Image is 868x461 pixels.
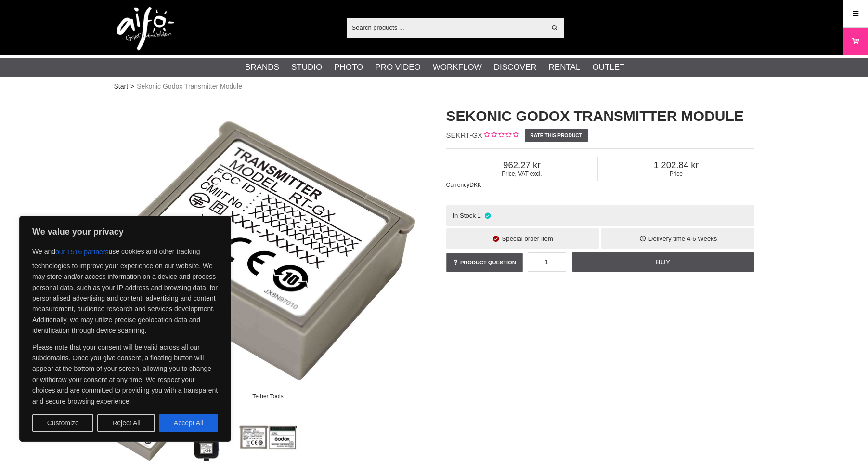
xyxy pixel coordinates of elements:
[446,182,470,188] span: Currency
[159,414,218,432] button: Accept All
[117,7,174,51] img: logo.png
[114,81,129,92] a: Start
[549,61,581,74] a: Rental
[502,235,553,242] span: Special order item
[494,61,537,74] a: Discover
[130,81,134,92] span: >
[32,226,218,237] p: We value your privacy
[433,61,482,74] a: Workflow
[446,131,483,139] span: SEKRT-GX
[483,212,492,219] i: In stock
[32,342,218,407] p: Please note that your consent will be valid across all our subdomains. Once you give consent, a f...
[245,61,279,74] a: Brands
[453,212,476,219] span: In Stock
[525,129,588,142] a: Rate this product
[245,388,292,405] div: Tether Tools
[592,61,624,74] a: Outlet
[32,243,218,336] p: We and use cookies and other tracking technologies to improve your experience on our website. We ...
[478,212,481,219] span: 1
[572,252,754,272] a: Buy
[598,171,754,177] span: Price
[687,235,717,242] span: 4-6 Weeks
[446,171,598,177] span: Price, VAT excl.
[469,182,481,188] span: DKK
[347,20,546,35] input: Search products ...
[137,81,242,92] span: Sekonic Godox Transmitter Module
[598,160,754,171] span: 1 202.84
[291,61,322,74] a: Studio
[55,243,109,261] button: our 1516 partners
[114,96,422,405] img: Tether Tools
[32,414,93,432] button: Customize
[19,216,231,442] div: We value your privacy
[446,253,523,272] a: Product question
[482,131,518,141] div: Customer rating: 0
[446,160,598,171] span: 962.27
[334,61,363,74] a: Photo
[97,414,155,432] button: Reject All
[446,106,754,126] h1: Sekonic Godox Transmitter Module
[648,235,685,242] span: Delivery time
[375,61,420,74] a: Pro Video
